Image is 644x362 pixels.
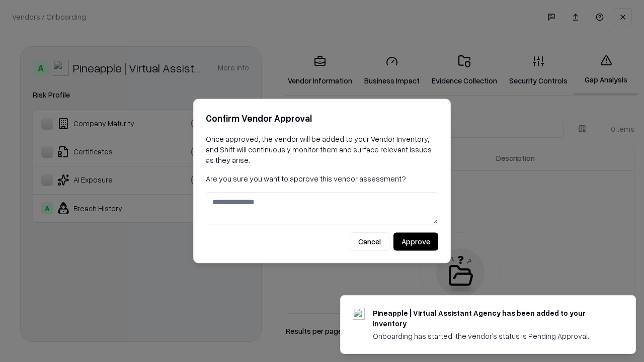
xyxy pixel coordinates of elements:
[393,233,438,251] button: Approve
[353,308,365,320] img: trypineapple.com
[206,111,438,126] h2: Confirm Vendor Approval
[373,308,611,329] div: Pineapple | Virtual Assistant Agency has been added to your inventory
[373,331,611,341] div: Onboarding has started, the vendor's status is Pending Approval.
[206,173,438,184] p: Are you sure you want to approve this vendor assessment?
[206,134,438,165] p: Once approved, the vendor will be added to your Vendor Inventory, and Shift will continuously mon...
[350,233,389,251] button: Cancel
